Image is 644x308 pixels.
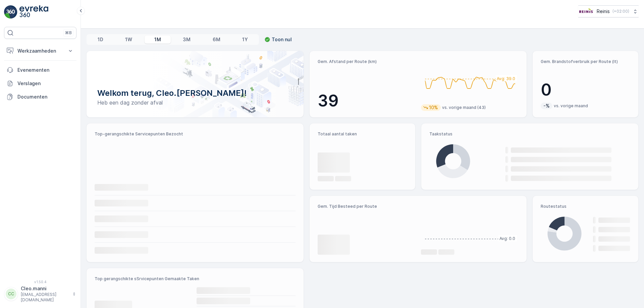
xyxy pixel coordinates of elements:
[4,280,76,284] span: v 1.50.4
[429,131,630,137] p: Taakstatus
[97,88,293,99] p: Welkom terug, Cleo.[PERSON_NAME]!
[65,30,72,36] p: ⌘B
[21,285,69,292] p: Cleo.manni
[17,94,74,100] p: Documenten
[4,90,76,104] a: Documenten
[318,204,416,209] p: Gem. Tijd Besteed per Route
[17,80,74,87] p: Verslagen
[154,36,161,43] p: 1M
[578,5,639,17] button: Reinis(+02:00)
[4,5,17,19] img: logo
[612,9,629,14] p: ( +02:00 )
[597,8,610,15] p: Reinis
[554,103,588,109] p: vs. vorige maand
[95,276,296,282] p: Top gerangschikte sSrvicepunten Gemaakte Taken
[428,104,439,111] p: 10%
[125,36,132,43] p: 1W
[272,36,292,43] p: Toon nul
[4,63,76,77] a: Evenementen
[4,77,76,90] a: Verslagen
[543,103,550,109] p: -%
[97,99,293,107] p: Heb een dag zonder afval
[183,36,191,43] p: 3M
[98,36,103,43] p: 1D
[95,131,296,137] p: Top-gerangschikte Servicepunten Bezocht
[213,36,220,43] p: 6M
[442,105,486,110] p: vs. vorige maand (43)
[17,67,74,73] p: Evenementen
[541,204,630,209] p: Routestatus
[21,292,69,303] p: [EMAIL_ADDRESS][DOMAIN_NAME]
[578,8,594,15] img: Reinis-Logo-Vrijstaand_Tekengebied-1-copy2_aBO4n7j.png
[17,48,63,54] p: Werkzaamheden
[4,285,76,303] button: CCCleo.manni[EMAIL_ADDRESS][DOMAIN_NAME]
[318,131,407,137] p: Totaal aantal taken
[318,59,416,64] p: Gem. Afstand per Route (km)
[6,289,16,299] div: CC
[541,59,630,64] p: Gem. Brandstofverbruik per Route (lt)
[242,36,248,43] p: 1Y
[4,44,76,58] button: Werkzaamheden
[541,80,630,100] p: 0
[19,5,48,19] img: logo_light-DOdMpM7g.png
[318,91,416,111] p: 39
